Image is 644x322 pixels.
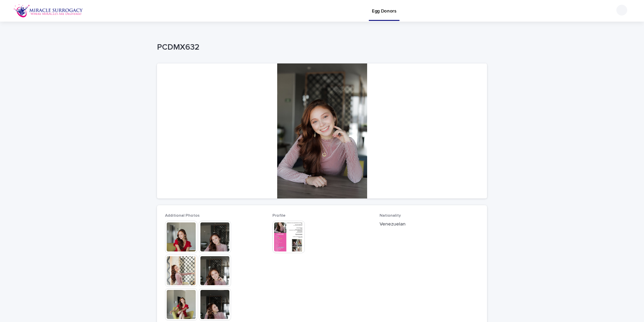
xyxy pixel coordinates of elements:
[165,214,200,218] span: Additional Photos
[272,214,286,218] span: Profile
[157,43,484,52] p: PCDMX632
[13,4,83,18] img: OiFFDOGZQuirLhrlO1ag
[380,221,479,228] p: Venezuelan
[380,214,401,218] span: Nationality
